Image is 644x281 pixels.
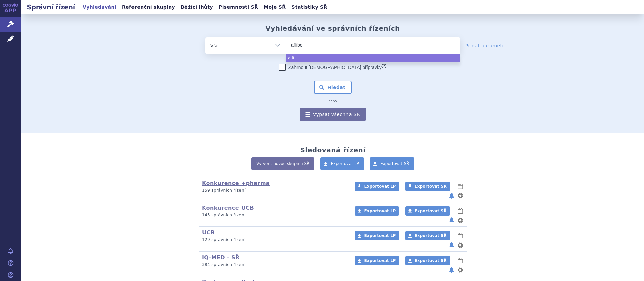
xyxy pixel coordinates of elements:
[120,3,177,12] a: Referenční skupiny
[217,3,260,12] a: Písemnosti SŘ
[355,256,399,265] a: Exportovat LP
[415,258,447,263] span: Exportovat SŘ
[405,231,450,240] a: Exportovat SŘ
[364,209,396,213] span: Exportovat LP
[457,182,464,190] button: lhůty
[457,266,464,274] button: nastavení
[202,180,270,186] a: Konkurence +pharma
[415,233,447,238] span: Exportovat SŘ
[457,216,464,224] button: nastavení
[202,212,346,218] p: 145 správních řízení
[364,184,396,189] span: Exportovat LP
[364,233,396,238] span: Exportovat LP
[405,206,450,216] a: Exportovat SŘ
[448,266,455,274] button: notifikace
[286,54,460,62] li: afli
[405,256,450,265] a: Exportovat SŘ
[405,182,450,191] a: Exportovat SŘ
[355,231,399,240] a: Exportovat LP
[325,99,340,103] i: nebo
[300,146,365,154] h2: Sledovaná řízení
[415,184,447,189] span: Exportovat SŘ
[364,258,396,263] span: Exportovat LP
[251,157,314,170] a: Vytvořit novou skupinu SŘ
[415,209,447,213] span: Exportovat SŘ
[448,192,455,200] button: notifikace
[21,2,80,12] h2: Správní řízení
[457,207,464,215] button: lhůty
[457,241,464,249] button: nastavení
[457,232,464,240] button: lhůty
[202,237,346,243] p: 129 správních řízení
[465,42,504,49] a: Přidat parametr
[300,108,366,121] a: Vypsat všechna SŘ
[448,241,455,249] button: notifikace
[448,216,455,224] button: notifikace
[202,254,240,261] a: IQ-MED - SŘ
[320,157,364,170] a: Exportovat LP
[202,229,215,236] a: UCB
[80,3,118,12] a: Vyhledávání
[202,262,346,268] p: 384 správních řízení
[370,157,414,170] a: Exportovat SŘ
[202,205,254,211] a: Konkurence UCB
[331,161,359,166] span: Exportovat LP
[262,3,288,12] a: Moje SŘ
[382,64,386,68] abbr: (?)
[265,24,400,32] h2: Vyhledávání ve správních řízeních
[289,3,329,12] a: Statistiky SŘ
[279,64,386,71] label: Zahrnout [DEMOGRAPHIC_DATA] přípravky
[314,81,352,94] button: Hledat
[355,182,399,191] a: Exportovat LP
[457,192,464,200] button: nastavení
[202,188,346,193] p: 159 správních řízení
[457,257,464,265] button: lhůty
[179,3,215,12] a: Běžící lhůty
[355,206,399,216] a: Exportovat LP
[380,161,409,166] span: Exportovat SŘ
